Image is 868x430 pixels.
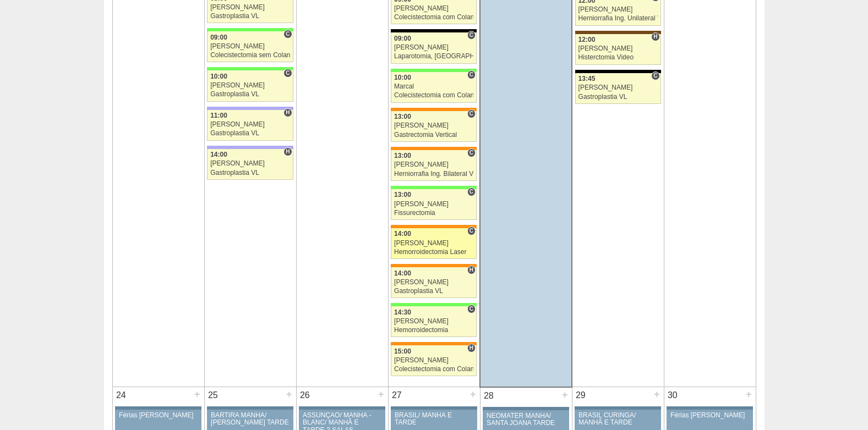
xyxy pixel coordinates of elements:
[207,67,293,70] div: Key: Brasil
[115,406,201,410] div: Key: Aviso
[283,108,292,117] span: Hospital
[391,342,477,345] div: Key: São Luiz - SCS
[210,121,290,128] div: [PERSON_NAME]
[670,412,749,419] div: Férias [PERSON_NAME]
[394,83,473,90] div: Marcal
[283,147,292,156] span: Hospital
[210,43,290,50] div: [PERSON_NAME]
[575,70,661,73] div: Key: Blanc
[467,188,476,196] span: Consultório
[578,75,596,82] span: 13:45
[376,387,386,401] div: +
[483,407,569,410] div: Key: Aviso
[578,84,658,91] div: [PERSON_NAME]
[391,264,477,267] div: Key: São Luiz - SCS
[394,131,473,139] div: Gastrectomia Vertical
[210,160,290,167] div: [PERSON_NAME]
[578,412,657,426] div: BRASIL CURINGA/ MANHÃ E TARDE
[210,4,290,11] div: [PERSON_NAME]
[391,29,477,32] div: Key: Blanc
[394,92,473,99] div: Colecistectomia com Colangiografia VL
[394,161,473,168] div: [PERSON_NAME]
[578,36,596,43] span: 12:00
[578,45,658,52] div: [PERSON_NAME]
[394,113,411,120] span: 13:00
[467,109,476,118] span: Consultório
[467,266,476,274] span: Hospital
[394,366,473,373] div: Colecistectomia com Colangiografia VL
[575,34,661,65] a: H 12:00 [PERSON_NAME] Histerctomia Video
[394,191,411,199] span: 13:00
[578,15,658,22] div: Herniorrafia Ing. Unilateral VL
[210,13,290,20] div: Gastroplastia VL
[391,186,477,189] div: Key: Brasil
[391,111,477,142] a: C 13:00 [PERSON_NAME] Gastrectomia Vertical
[391,228,477,259] a: C 14:00 [PERSON_NAME] Hemorroidectomia Laser
[394,240,473,247] div: [PERSON_NAME]
[394,288,473,295] div: Gastroplastia VL
[744,387,754,401] div: +
[210,82,290,89] div: [PERSON_NAME]
[391,225,477,228] div: Key: São Luiz - SCS
[207,110,293,141] a: H 11:00 [PERSON_NAME] Gastroplastia VL
[467,148,476,157] span: Consultório
[651,71,659,80] span: Consultório
[394,308,411,316] span: 14:30
[578,93,658,101] div: Gastroplastia VL
[391,406,477,410] div: Key: Aviso
[467,227,476,235] span: Consultório
[468,387,478,401] div: +
[207,28,293,31] div: Key: Brasil
[394,5,473,12] div: [PERSON_NAME]
[664,387,681,404] div: 30
[391,189,477,220] a: C 13:00 [PERSON_NAME] Fissurectomia
[394,53,473,60] div: Laparotomia, [GEOGRAPHIC_DATA], Drenagem, Bridas VL
[211,412,290,426] div: BARTIRA MANHÃ/ [PERSON_NAME] TARDE
[467,344,476,352] span: Hospital
[113,387,130,404] div: 24
[207,146,293,149] div: Key: Christóvão da Gama
[394,14,473,21] div: Colecistectomia com Colangiografia VL
[394,44,473,51] div: [PERSON_NAME]
[467,31,476,40] span: Consultório
[394,269,411,277] span: 14:00
[394,249,473,256] div: Hemorroidectomia Laser
[394,201,473,208] div: [PERSON_NAME]
[391,345,477,376] a: H 15:00 [PERSON_NAME] Colecistectomia com Colangiografia VL
[210,151,227,158] span: 14:00
[487,412,565,427] div: NEOMATER MANHÃ/ SANTA JOANA TARDE
[481,388,498,404] div: 28
[394,348,411,355] span: 15:00
[210,91,290,98] div: Gastroplastia VL
[285,387,294,401] div: +
[575,73,661,104] a: C 13:45 [PERSON_NAME] Gastroplastia VL
[391,267,477,298] a: H 14:00 [PERSON_NAME] Gastroplastia VL
[391,69,477,72] div: Key: Brasil
[207,107,293,110] div: Key: Christóvão da Gama
[205,387,222,404] div: 25
[391,147,477,150] div: Key: São Luiz - SCS
[575,31,661,34] div: Key: Santa Joana
[395,412,473,426] div: BRASIL/ MANHÃ E TARDE
[389,387,406,404] div: 27
[467,305,476,313] span: Consultório
[394,122,473,129] div: [PERSON_NAME]
[572,387,589,404] div: 29
[207,31,293,62] a: C 09:00 [PERSON_NAME] Colecistectomia sem Colangiografia VL
[560,388,570,402] div: +
[193,387,202,401] div: +
[394,279,473,286] div: [PERSON_NAME]
[394,35,411,42] span: 09:00
[394,210,473,217] div: Fissurectomia
[210,169,290,177] div: Gastroplastia VL
[578,6,658,13] div: [PERSON_NAME]
[210,34,227,41] span: 09:00
[391,108,477,111] div: Key: São Luiz - SCS
[467,70,476,79] span: Consultório
[651,32,659,41] span: Hospital
[391,72,477,103] a: C 10:00 Marcal Colecistectomia com Colangiografia VL
[210,52,290,59] div: Colecistectomia sem Colangiografia VL
[391,306,477,337] a: C 14:30 [PERSON_NAME] Hemorroidectomia
[394,170,473,178] div: Herniorrafia Ing. Bilateral VL
[394,318,473,325] div: [PERSON_NAME]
